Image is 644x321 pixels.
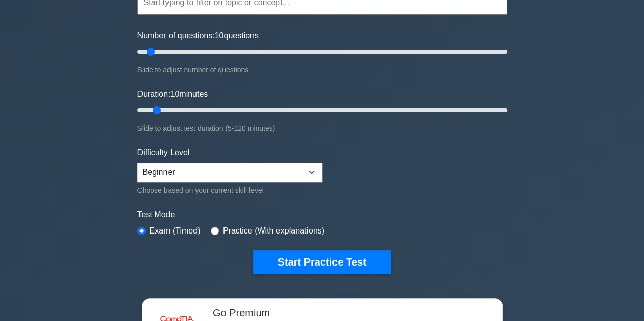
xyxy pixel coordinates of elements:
[137,88,208,100] label: Duration: minutes
[215,31,224,40] span: 10
[137,147,190,159] label: Difficulty Level
[223,225,324,237] label: Practice (With explanations)
[253,250,390,274] button: Start Practice Test
[137,184,322,196] div: Choose based on your current skill level
[137,64,507,76] div: Slide to adjust number of questions
[137,122,507,134] div: Slide to adjust test duration (5-120 minutes)
[137,209,507,221] label: Test Mode
[170,90,179,98] span: 10
[137,30,259,42] label: Number of questions: questions
[150,225,201,237] label: Exam (Timed)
